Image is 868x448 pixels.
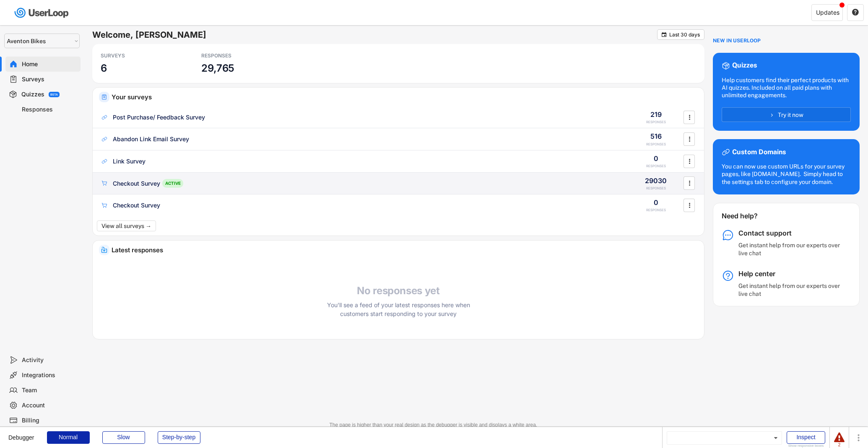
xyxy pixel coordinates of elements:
[738,229,843,238] div: Contact support
[646,164,666,168] div: RESPONSES
[852,8,859,16] text: 
[646,208,666,212] div: RESPONSES
[685,155,694,168] button: 
[50,93,58,96] div: BETA
[22,356,77,364] div: Activity
[722,163,851,186] div: You can now use custom URLs for your survey pages, like [DOMAIN_NAME]. Simply head to the setting...
[662,31,667,38] text: 
[113,201,160,210] div: Checkout Survey
[689,157,690,166] text: 
[112,94,698,100] div: Your surveys
[113,113,205,122] div: Post Purchase/ Feedback Survey
[834,443,845,447] div: 2
[732,61,757,70] div: Quizzes
[22,386,77,394] div: Team
[654,154,658,163] div: 0
[738,282,843,297] div: Get instant help from our experts over live chat
[22,417,77,425] div: Billing
[323,285,474,297] h4: No responses yet
[113,135,189,143] div: Abandon Link Email Survey
[654,198,658,207] div: 0
[650,132,662,141] div: 516
[787,431,825,444] div: Inspect
[722,212,780,220] div: Need help?
[685,177,694,189] button: 
[92,29,657,40] h6: Welcome, [PERSON_NAME]
[201,62,234,75] h3: 29,765
[101,62,107,75] h3: 6
[787,444,825,448] div: Show responsive boxes
[22,401,77,409] div: Account
[722,107,851,122] button: Try it now
[22,75,77,83] div: Surveys
[689,113,690,122] text: 
[738,241,843,256] div: Get instant help from our experts over live chat
[738,269,843,278] div: Help center
[112,247,698,253] div: Latest responses
[732,148,786,157] div: Custom Domains
[646,186,666,191] div: RESPONSES
[669,32,700,37] div: Last 30 days
[201,52,277,59] div: RESPONSES
[101,52,176,59] div: SURVEYS
[101,247,107,253] img: IncomingMajor.svg
[852,9,859,16] button: 
[21,91,44,98] div: Quizzes
[646,120,666,124] div: RESPONSES
[47,431,90,444] div: Normal
[323,300,474,318] div: You'll see a feed of your latest responses here when customers start responding to your survey
[22,106,77,114] div: Responses
[645,176,667,185] div: 29030
[22,371,77,379] div: Integrations
[685,199,694,212] button: 
[778,112,803,118] span: Try it now
[646,142,666,147] div: RESPONSES
[689,201,690,210] text: 
[113,179,160,188] div: Checkout Survey
[8,427,34,440] div: Debugger
[689,135,690,143] text: 
[13,4,72,21] img: userloop-logo-01.svg
[661,31,667,38] button: 
[22,60,77,68] div: Home
[685,111,694,124] button: 
[97,220,156,231] button: View all surveys →
[650,110,662,119] div: 219
[102,431,145,444] div: Slow
[162,179,183,188] div: ACTIVE
[158,431,200,444] div: Step-by-step
[113,157,146,166] div: Link Survey
[713,38,761,44] div: NEW IN USERLOOP
[722,76,851,99] div: Help customers find their perfect products with AI quizzes. Included on all paid plans with unlim...
[689,179,690,187] text: 
[816,10,839,16] div: Updates
[685,133,694,145] button: 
